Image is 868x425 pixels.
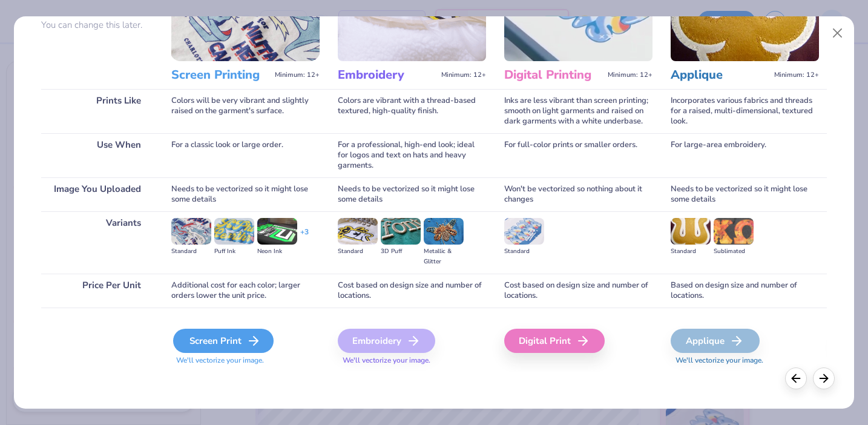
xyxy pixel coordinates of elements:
[671,274,819,308] div: Based on design size and number of locations.
[41,89,153,133] div: Prints Like
[338,177,486,211] div: Needs to be vectorized so it might lose some details
[424,218,464,245] img: Metallic & Glitter
[671,218,711,245] img: Standard
[171,67,270,83] h3: Screen Printing
[671,133,819,177] div: For large-area embroidery.
[714,218,754,245] img: Sublimated
[171,246,211,257] div: Standard
[41,20,153,30] p: You can change this later.
[424,246,464,267] div: Metallic & Glitter
[257,246,297,257] div: Neon Ink
[257,218,297,245] img: Neon Ink
[338,218,378,245] img: Standard
[173,329,274,353] div: Screen Print
[504,218,544,245] img: Standard
[338,274,486,308] div: Cost based on design size and number of locations.
[171,355,320,366] span: We'll vectorize your image.
[714,246,754,257] div: Sublimated
[41,211,153,274] div: Variants
[41,133,153,177] div: Use When
[504,246,544,257] div: Standard
[171,177,320,211] div: Needs to be vectorized so it might lose some details
[338,355,486,366] span: We'll vectorize your image.
[504,89,653,133] div: Inks are less vibrant than screen printing; smooth on light garments and raised on dark garments ...
[504,274,653,308] div: Cost based on design size and number of locations.
[504,329,605,353] div: Digital Print
[504,177,653,211] div: Won't be vectorized so nothing about it changes
[608,71,653,79] span: Minimum: 12+
[504,67,603,83] h3: Digital Printing
[671,355,819,366] span: We'll vectorize your image.
[338,89,486,133] div: Colors are vibrant with a thread-based textured, high-quality finish.
[41,177,153,211] div: Image You Uploaded
[171,133,320,177] div: For a classic look or large order.
[441,71,486,79] span: Minimum: 12+
[671,246,711,257] div: Standard
[671,329,760,353] div: Applique
[214,218,254,245] img: Puff Ink
[671,177,819,211] div: Needs to be vectorized so it might lose some details
[826,22,849,45] button: Close
[214,246,254,257] div: Puff Ink
[171,89,320,133] div: Colors will be very vibrant and slightly raised on the garment's surface.
[338,329,435,353] div: Embroidery
[381,246,421,257] div: 3D Puff
[504,133,653,177] div: For full-color prints or smaller orders.
[41,274,153,308] div: Price Per Unit
[171,218,211,245] img: Standard
[338,133,486,177] div: For a professional, high-end look; ideal for logos and text on hats and heavy garments.
[774,71,819,79] span: Minimum: 12+
[338,246,378,257] div: Standard
[381,218,421,245] img: 3D Puff
[671,89,819,133] div: Incorporates various fabrics and threads for a raised, multi-dimensional, textured look.
[338,67,436,83] h3: Embroidery
[171,274,320,308] div: Additional cost for each color; larger orders lower the unit price.
[300,227,309,248] div: + 3
[671,67,769,83] h3: Applique
[275,71,320,79] span: Minimum: 12+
